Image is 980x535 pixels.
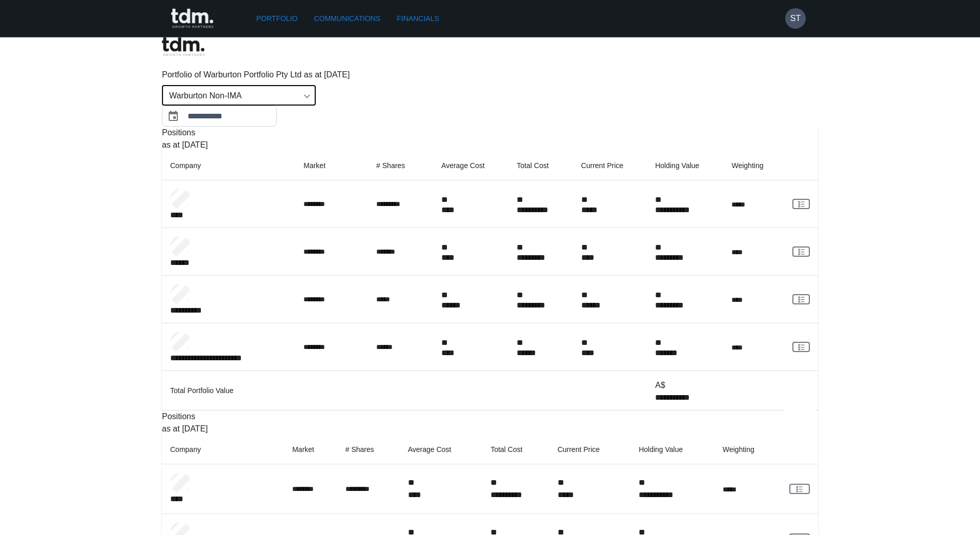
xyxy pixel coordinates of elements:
th: Average Cost [433,151,508,180]
th: Current Price [549,435,631,464]
g: rgba(16, 24, 40, 0.6 [798,296,804,302]
button: Choose date, selected date is Aug 31, 2025 [163,106,183,127]
th: Weighting [723,151,784,180]
th: Company [162,435,284,464]
th: Total Cost [508,151,573,180]
g: rgba(16, 24, 40, 0.6 [798,344,804,349]
th: Average Cost [400,435,482,464]
th: Total Cost [482,435,549,464]
td: Total Portfolio Value [162,371,647,410]
p: as at [DATE] [162,423,818,435]
th: Holding Value [647,151,723,180]
g: rgba(16, 24, 40, 0.6 [797,486,802,491]
th: Current Price [573,151,647,180]
p: A$ [655,379,715,392]
p: Positions [162,127,818,139]
button: ST [785,8,806,29]
p: as at [DATE] [162,139,818,151]
a: View Client Communications [792,199,810,209]
h6: ST [790,12,801,25]
a: View Client Communications [792,294,810,304]
th: Market [284,435,337,464]
th: Company [162,151,295,180]
th: Weighting [714,435,781,464]
div: Warburton Non-IMA [162,85,316,106]
a: View Client Communications [792,342,810,352]
p: Positions [162,410,818,423]
a: Portfolio [252,9,302,28]
a: View Client Communications [792,246,810,257]
g: rgba(16, 24, 40, 0.6 [798,201,804,207]
a: Financials [393,9,443,28]
a: View Client Communications [789,484,810,494]
p: Portfolio of Warburton Portfolio Pty Ltd as at [DATE] [162,69,818,81]
th: Holding Value [630,435,714,464]
th: # Shares [368,151,433,180]
a: Communications [310,9,385,28]
th: # Shares [337,435,400,464]
th: Market [295,151,368,180]
g: rgba(16, 24, 40, 0.6 [798,249,804,254]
